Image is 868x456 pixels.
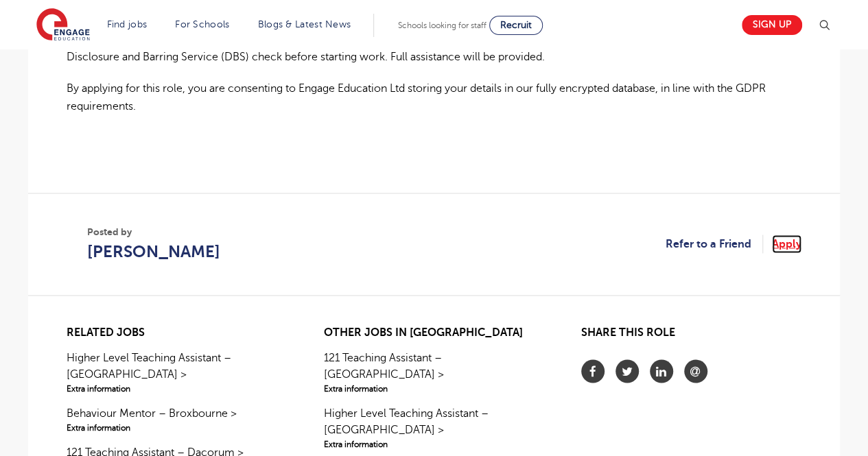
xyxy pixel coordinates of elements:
p: ​​​​​​​ [67,129,801,147]
span: Recruit [500,20,532,30]
span: Posted by [87,224,220,239]
a: Higher Level Teaching Assistant – [GEOGRAPHIC_DATA] >Extra information [324,405,544,450]
a: Behaviour Mentor – Broxbourne >Extra information [67,405,287,433]
a: For Schools [175,19,229,29]
span: Extra information [324,437,544,450]
a: Recruit [489,16,543,35]
p: By applying for this role, you are consenting to Engage Education Ltd storing your details in our... [67,80,801,116]
a: Higher Level Teaching Assistant – [GEOGRAPHIC_DATA] >Extra information [67,349,287,394]
span: Extra information [67,421,287,433]
span: Extra information [67,382,287,394]
p: ​​​​​​​ [67,161,801,179]
h2: Related jobs [67,326,287,339]
a: Sign up [742,15,802,35]
a: Find jobs [107,19,148,29]
a: 121 Teaching Assistant – [GEOGRAPHIC_DATA] >Extra information [324,349,544,394]
span: Schools looking for staff [398,21,486,30]
a: Blogs & Latest News [258,19,351,29]
img: Engage Education [36,8,90,43]
a: Apply [772,235,801,252]
a: [PERSON_NAME] [87,239,220,263]
h2: Other jobs in [GEOGRAPHIC_DATA] [324,326,544,339]
span: Extra information [324,382,544,394]
h2: Share this role [581,326,801,346]
a: Refer to a Friend [666,235,763,252]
